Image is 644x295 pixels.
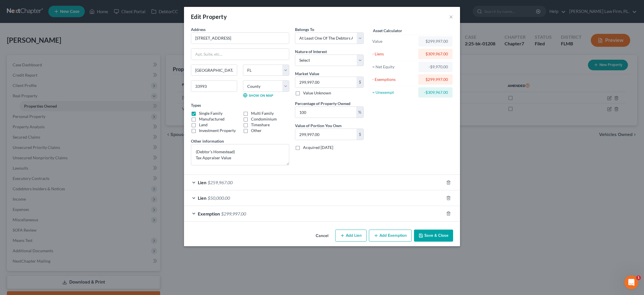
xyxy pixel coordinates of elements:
[303,145,333,150] label: Acquired [DATE]
[243,93,273,98] a: Show on Map
[198,195,206,201] span: Lien
[198,180,206,185] span: Lien
[191,27,206,32] span: Address
[251,128,262,133] label: Other
[624,275,638,289] iframe: Intercom live chat
[423,51,448,57] div: $309,967.00
[251,110,274,116] label: Multi Family
[251,122,270,128] label: Timeshare
[414,230,453,242] button: Save & Close
[199,110,223,116] label: Single Family
[199,116,225,122] label: Manufactured
[369,230,412,242] button: Add Exemption
[295,129,356,140] input: 0.00
[199,128,236,133] label: Investment Property
[356,107,363,118] div: %
[356,129,363,140] div: $
[191,13,227,21] div: Edit Property
[295,77,356,88] input: 0.00
[295,123,342,129] label: Value of Portion You Own
[191,80,237,92] input: Enter zip...
[356,77,363,88] div: $
[295,27,314,32] span: Belongs To
[373,28,402,34] label: Asset Calculator
[423,77,448,82] div: $299,997.00
[295,71,319,77] label: Market Value
[295,107,356,118] input: 0.00
[198,211,220,216] span: Exemption
[303,90,331,96] label: Value Unknown
[423,90,448,95] div: -$309,967.00
[372,64,416,70] div: = Net Equity
[251,116,277,122] label: Condominium
[295,100,350,106] label: Percentage of Property Owned
[208,180,233,185] span: $259,967.00
[191,33,289,44] input: Enter address...
[191,138,224,144] label: Other information
[191,49,289,60] input: Apt, Suite, etc...
[636,275,641,280] span: 1
[208,195,230,201] span: $50,000.00
[191,102,201,108] label: Types
[335,230,367,242] button: Add Lien
[449,13,453,20] button: ×
[372,38,416,44] div: Value
[191,65,237,76] input: Enter city...
[423,38,448,44] div: $299,997.00
[372,51,416,57] div: - Liens
[311,230,333,242] button: Cancel
[295,48,327,55] label: Nature of Interest
[199,122,208,128] label: Land
[423,64,448,70] div: -$9,970.00
[372,77,416,82] div: - Exemptions
[372,90,416,95] div: = Unexempt
[221,211,246,216] span: $299,997.00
